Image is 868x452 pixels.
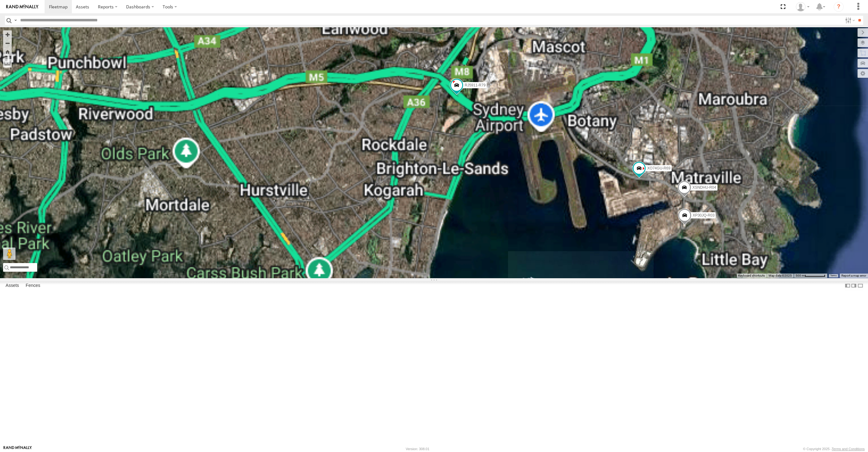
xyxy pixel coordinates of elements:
[844,281,851,290] label: Dock Summary Table to the Left
[857,69,868,78] label: Map Settings
[3,446,32,452] a: Visit our Website
[832,447,865,451] a: Terms and Conditions
[803,447,865,451] div: © Copyright 2025 -
[843,16,856,25] label: Search Filter Options
[647,166,670,170] span: XO74GU-R69
[692,185,716,190] span: XSNDHU-R04
[834,2,844,12] i: ?
[769,274,792,277] span: Map data ©2025
[23,281,43,290] label: Fences
[3,59,12,68] label: Measure
[3,39,12,47] button: Zoom out
[465,83,485,87] span: RJ5911-R79
[693,213,715,217] span: XP30JQ-R03
[794,2,812,11] div: Quang MAC
[841,274,866,277] a: Report a map error
[851,281,857,290] label: Dock Summary Table to the Right
[830,274,837,277] a: Terms (opens in new tab)
[2,281,22,290] label: Assets
[3,30,12,39] button: Zoom in
[796,274,804,277] span: 500 m
[794,274,827,278] button: Map Scale: 500 m per 63 pixels
[6,5,38,9] img: rand-logo.svg
[738,274,765,278] button: Keyboard shortcuts
[857,281,863,290] label: Hide Summary Table
[406,447,429,451] div: Version: 308.01
[3,47,12,56] button: Zoom Home
[3,248,15,260] button: Drag Pegman onto the map to open Street View
[13,16,18,25] label: Search Query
